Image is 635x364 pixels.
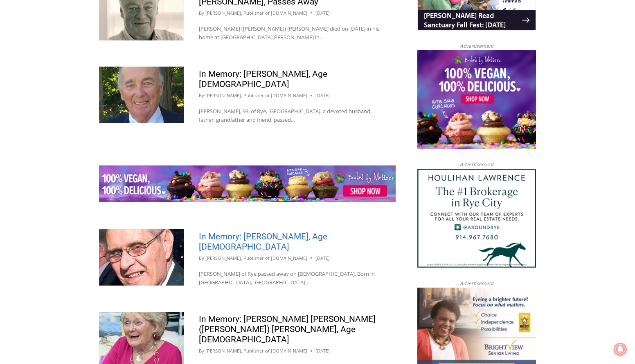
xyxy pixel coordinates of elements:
span: By [199,347,204,355]
span: By [199,9,204,17]
time: [DATE] [315,255,330,262]
a: In Memory: [PERSON_NAME] [PERSON_NAME] ([PERSON_NAME]) [PERSON_NAME], Age [DEMOGRAPHIC_DATA] [199,314,376,344]
img: Baked by Melissa [99,165,396,202]
p: [PERSON_NAME], 93, of Rye, [GEOGRAPHIC_DATA], a devoted husband, father, grandfather and friend, ... [199,107,381,124]
p: [PERSON_NAME] ([PERSON_NAME]) [PERSON_NAME] died on [DATE] in his home at [GEOGRAPHIC_DATA][PERSO... [199,25,381,42]
div: / [91,77,93,85]
div: Two by Two Animal Haven & The Nature Company: The Wild World of Animals [86,23,114,75]
img: Baked by Melissa [417,50,536,149]
img: Houlihan Lawrence The #1 Brokerage in Rye City [417,169,536,268]
div: 6 [95,77,99,85]
time: [DATE] [315,9,330,17]
img: Obituary - Richard Allen Hynson [99,67,184,123]
div: 6 [86,77,89,85]
a: Intern @ [DOMAIN_NAME] [197,79,396,102]
span: Advertisement [452,279,502,287]
p: [PERSON_NAME] of Rye passed away on [DEMOGRAPHIC_DATA]. Born in [GEOGRAPHIC_DATA], [GEOGRAPHIC_DA... [199,270,381,287]
span: Advertisement [452,161,502,168]
span: Advertisement [452,42,502,50]
time: [DATE] [315,92,330,99]
span: Intern @ [DOMAIN_NAME] [214,81,379,100]
a: In Memory: [PERSON_NAME], Age [DEMOGRAPHIC_DATA] [199,69,327,89]
span: By [199,255,204,262]
a: In Memory: [PERSON_NAME], Age [DEMOGRAPHIC_DATA] [199,232,327,252]
a: [PERSON_NAME], Publisher of [DOMAIN_NAME] [205,255,307,261]
a: [PERSON_NAME], Publisher of [DOMAIN_NAME] [205,348,307,354]
span: By [199,92,204,99]
a: [PERSON_NAME], Publisher of [DOMAIN_NAME] [205,92,307,98]
a: [PERSON_NAME] Read Sanctuary Fall Fest: [DATE] [0,81,118,102]
div: "The first chef I interviewed talked about coming to [GEOGRAPHIC_DATA] from [GEOGRAPHIC_DATA] in ... [207,0,387,79]
a: [PERSON_NAME], Publisher of [DOMAIN_NAME] [205,10,307,16]
h4: [PERSON_NAME] Read Sanctuary Fall Fest: [DATE] [7,82,105,101]
time: [DATE] [315,347,330,355]
img: Obituary - Donald J. Demas [99,229,184,286]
